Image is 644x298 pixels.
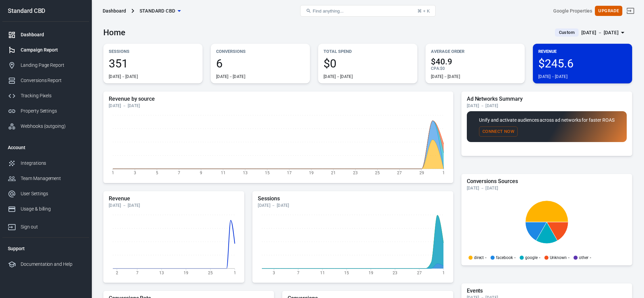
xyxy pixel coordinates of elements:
[109,74,138,79] div: [DATE]－[DATE]
[2,240,89,257] li: Support
[467,185,627,191] div: [DATE] － [DATE]
[21,92,84,99] div: Tracking Pixels
[140,7,175,15] span: Standard CBD
[538,58,627,69] span: $245.6
[474,256,484,260] p: direct
[595,6,622,16] button: Upgrade
[2,119,89,134] a: Webhooks (outgoing)
[581,28,619,37] div: [DATE] － [DATE]
[21,46,84,54] div: Campaign Report
[538,74,567,79] div: [DATE]－[DATE]
[479,117,615,124] p: Unify and activate audiences across ad networks for faster ROAS
[431,66,440,71] span: CPA :
[273,270,275,275] tspan: 3
[549,27,632,38] button: Custom[DATE] － [DATE]
[538,48,627,55] p: Revenue
[109,203,239,208] div: [DATE] － [DATE]
[2,156,89,171] a: Integrations
[556,29,577,36] span: Custom
[2,8,89,14] div: Standard CBD
[397,171,402,175] tspan: 27
[109,195,239,202] h5: Revenue
[417,8,430,14] div: ⌘ + K
[21,190,84,197] div: User Settings
[216,74,245,79] div: [DATE]－[DATE]
[320,270,325,275] tspan: 11
[375,171,380,175] tspan: 25
[419,171,424,175] tspan: 29
[156,171,158,175] tspan: 5
[550,256,567,260] p: Unknown
[200,171,202,175] tspan: 9
[287,171,292,175] tspan: 17
[21,62,84,69] div: Landing Page Report
[243,171,248,175] tspan: 13
[21,107,84,115] div: Property Settings
[297,270,299,275] tspan: 7
[417,270,422,275] tspan: 27
[2,171,89,186] a: Team Management
[467,287,627,294] h5: Events
[2,103,89,119] a: Property Settings
[553,7,592,15] div: Account id: sA5kXkGz
[467,103,627,108] div: [DATE] － [DATE]
[369,270,373,275] tspan: 19
[496,256,513,260] p: facebook
[539,256,540,260] span: -
[353,171,358,175] tspan: 23
[109,58,197,69] span: 351
[579,256,588,260] p: other
[590,256,591,260] span: -
[393,270,397,275] tspan: 23
[2,88,89,103] a: Tracking Pixels
[258,195,448,202] h5: Sessions
[2,27,89,42] a: Dashboard
[21,175,84,182] div: Team Management
[431,48,519,55] p: Average Order
[137,5,184,17] button: Standard CBD
[208,270,213,275] tspan: 25
[216,48,305,55] p: Conversions
[21,31,84,38] div: Dashboard
[2,58,89,73] a: Landing Page Report
[442,270,445,275] tspan: 1
[112,171,114,175] tspan: 1
[431,58,519,66] span: $40.9
[2,217,89,235] a: Sign out
[136,270,139,275] tspan: 7
[134,171,136,175] tspan: 3
[324,74,353,79] div: [DATE]－[DATE]
[159,270,164,275] tspan: 13
[2,73,89,88] a: Conversions Report
[2,139,89,156] li: Account
[2,201,89,217] a: Usage & billing
[184,270,188,275] tspan: 19
[514,256,516,260] span: -
[479,126,518,137] button: Connect Now
[622,3,639,19] a: Sign out
[324,48,412,55] p: Total Spend
[313,8,344,14] span: Find anything...
[216,58,305,69] span: 6
[431,74,460,79] div: [DATE]－[DATE]
[178,171,180,175] tspan: 7
[21,205,84,213] div: Usage & billing
[21,77,84,84] div: Conversions Report
[258,203,448,208] div: [DATE] － [DATE]
[21,160,84,167] div: Integrations
[109,96,448,102] h5: Revenue by source
[485,256,486,260] span: -
[109,103,448,108] div: [DATE] － [DATE]
[344,270,349,275] tspan: 15
[116,270,118,275] tspan: 2
[109,48,197,55] p: Sessions
[21,261,84,268] div: Documentation and Help
[467,178,627,185] h5: Conversions Sources
[309,171,314,175] tspan: 19
[2,42,89,58] a: Campaign Report
[21,123,84,130] div: Webhooks (outgoing)
[103,28,125,37] h3: Home
[21,223,84,231] div: Sign out
[525,256,538,260] p: google
[467,96,627,102] h5: Ad Networks Summary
